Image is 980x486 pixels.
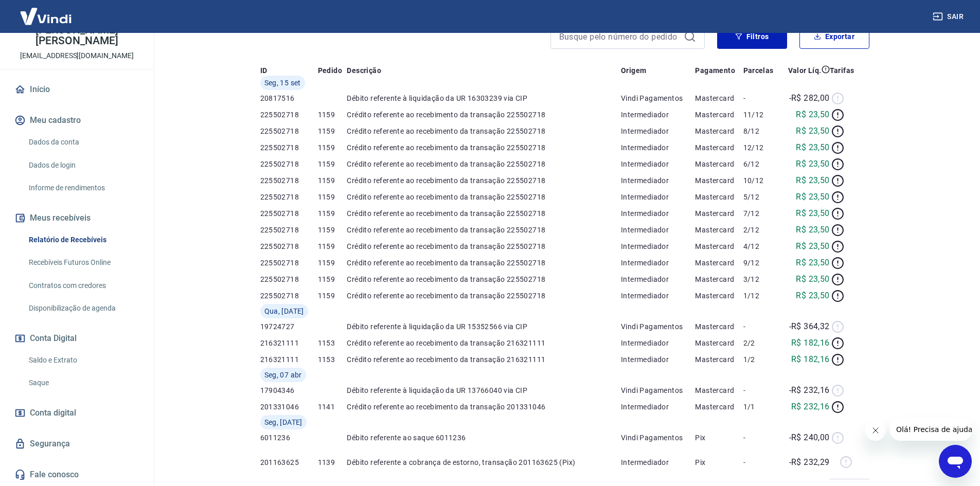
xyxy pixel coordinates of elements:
[318,225,347,235] p: 1159
[347,175,621,186] p: Crédito referente ao recebimento da transação 225502718
[318,241,347,251] p: 1159
[318,159,347,169] p: 1159
[796,109,829,121] p: R$ 23,50
[260,258,318,268] p: 225502718
[30,406,76,420] span: Conta digital
[796,224,829,236] p: R$ 23,50
[931,7,968,26] button: Sair
[796,191,829,203] p: R$ 23,50
[318,142,347,153] p: 1159
[791,337,830,349] p: R$ 182,16
[743,142,780,153] p: 12/12
[939,445,972,478] iframe: Botão para abrir a janela de mensagens
[347,159,621,169] p: Crédito referente ao recebimento da transação 225502718
[695,402,743,412] p: Mastercard
[791,401,830,413] p: R$ 232,16
[25,298,141,319] a: Disponibilização de agenda
[621,385,695,395] p: Vindi Pagamentos
[796,207,829,220] p: R$ 23,50
[260,433,318,443] p: 6011236
[621,208,695,219] p: Intermediador
[695,385,743,395] p: Mastercard
[25,229,141,250] a: Relatório de Recebíveis
[796,273,829,285] p: R$ 23,50
[830,65,854,76] p: Tarifas
[621,175,695,186] p: Intermediador
[347,241,621,251] p: Crédito referente ao recebimento da transação 225502718
[25,177,141,199] a: Informe de rendimentos
[12,433,141,455] a: Segurança
[621,225,695,235] p: Intermediador
[789,320,830,333] p: -R$ 364,32
[621,321,695,332] p: Vindi Pagamentos
[264,417,302,427] span: Seg, [DATE]
[347,402,621,412] p: Crédito referente ao recebimento da transação 201331046
[743,65,774,76] p: Parcelas
[621,241,695,251] p: Intermediador
[695,175,743,186] p: Mastercard
[318,110,347,120] p: 1159
[347,321,621,332] p: Débito referente à liquidação da UR 15352566 via CIP
[621,457,695,467] p: Intermediador
[318,258,347,268] p: 1159
[789,384,830,397] p: -R$ 232,16
[695,321,743,332] p: Mastercard
[318,126,347,136] p: 1159
[260,65,268,76] p: ID
[695,159,743,169] p: Mastercard
[695,126,743,136] p: Mastercard
[25,252,141,273] a: Recebíveis Futuros Online
[695,241,743,251] p: Mastercard
[695,110,743,120] p: Mastercard
[12,327,141,350] button: Conta Digital
[621,192,695,202] p: Intermediador
[347,93,621,103] p: Débito referente à liquidação da UR 16303239 via CIP
[25,275,141,296] a: Contratos com credores
[318,291,347,301] p: 1159
[260,338,318,348] p: 216321111
[318,338,347,348] p: 1153
[743,241,780,251] p: 4/12
[347,208,621,219] p: Crédito referente ao recebimento da transação 225502718
[260,159,318,169] p: 225502718
[347,225,621,235] p: Crédito referente ao recebimento da transação 225502718
[260,291,318,301] p: 225502718
[743,175,780,186] p: 10/12
[260,208,318,219] p: 225502718
[695,93,743,103] p: Mastercard
[789,92,830,104] p: -R$ 282,00
[12,402,141,424] a: Conta digital
[695,338,743,348] p: Mastercard
[695,142,743,153] p: Mastercard
[621,159,695,169] p: Intermediador
[621,258,695,268] p: Intermediador
[260,354,318,365] p: 216321111
[347,142,621,153] p: Crédito referente ao recebimento da transação 225502718
[347,338,621,348] p: Crédito referente ao recebimento da transação 216321111
[789,431,830,444] p: -R$ 240,00
[695,208,743,219] p: Mastercard
[318,175,347,186] p: 1159
[743,385,780,395] p: -
[695,291,743,301] p: Mastercard
[25,155,141,176] a: Dados de login
[621,65,646,76] p: Origem
[260,402,318,412] p: 201331046
[12,109,141,132] button: Meu cadastro
[260,93,318,103] p: 20817516
[621,126,695,136] p: Intermediador
[695,225,743,235] p: Mastercard
[743,274,780,284] p: 3/12
[743,338,780,348] p: 2/2
[621,433,695,443] p: Vindi Pagamentos
[796,290,829,302] p: R$ 23,50
[695,258,743,268] p: Mastercard
[318,354,347,365] p: 1153
[347,291,621,301] p: Crédito referente ao recebimento da transação 225502718
[318,274,347,284] p: 1159
[260,457,318,467] p: 201163625
[621,338,695,348] p: Intermediador
[6,7,86,15] span: Olá! Precisa de ajuda?
[890,418,972,441] iframe: Mensagem da empresa
[621,402,695,412] p: Intermediador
